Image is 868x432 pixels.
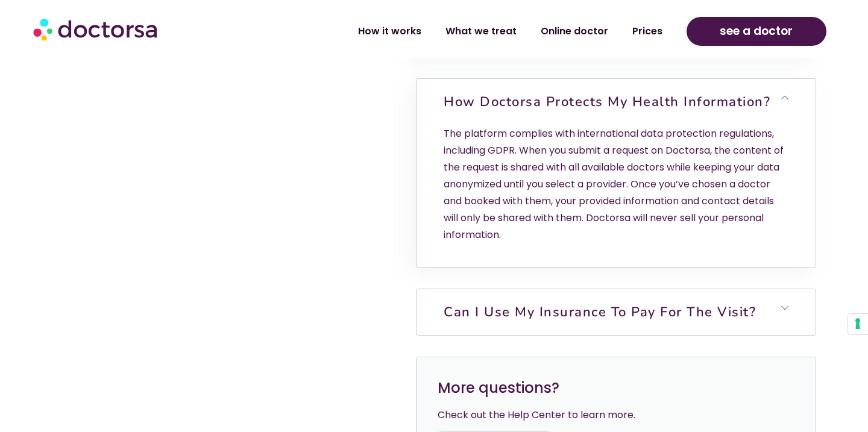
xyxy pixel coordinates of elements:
a: see a doctor [687,17,826,46]
span: see a doctor [720,22,793,41]
a: Can I use my insurance to pay for the visit? [444,303,756,321]
h3: More questions? [438,378,794,398]
a: How it works [346,17,433,45]
a: What we treat [433,17,529,45]
h6: Can I use my insurance to pay for the visit? [417,289,815,335]
a: Prices [620,17,675,45]
nav: Menu [230,17,674,45]
p: The platform complies with international data protection regulations, including GDPR. When you su... [444,125,788,243]
a: Online doctor [529,17,620,45]
div: Check out the Help Center to learn more. [438,407,794,424]
a: How Doctorsa protects my health information? [444,93,770,111]
div: How Doctorsa protects my health information? [417,125,815,267]
h6: How Doctorsa protects my health information? [417,79,815,125]
button: Your consent preferences for tracking technologies [848,314,868,334]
